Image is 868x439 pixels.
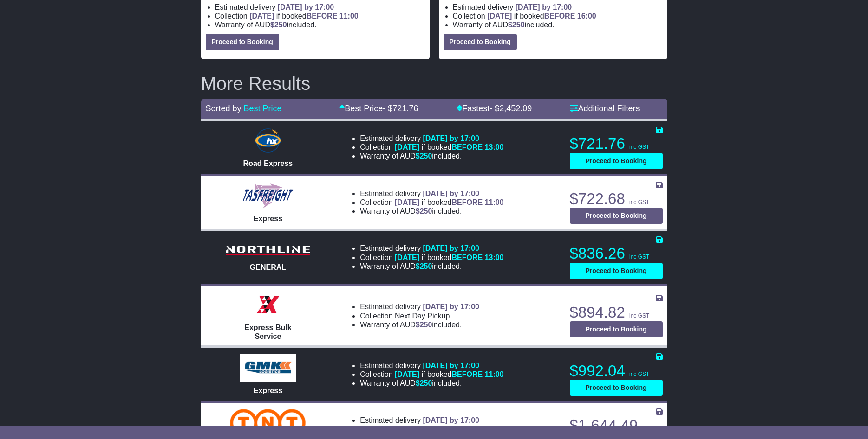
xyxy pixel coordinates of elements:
[451,198,483,206] span: BEFORE
[570,321,663,337] button: Proceed to Booking
[244,324,291,340] span: Express Bulk Service
[570,380,663,396] button: Proceed to Booking
[570,362,663,380] p: $992.04
[489,104,532,113] span: - $
[307,12,338,20] span: BEFORE
[395,370,419,378] span: [DATE]
[487,12,596,20] span: if booked
[570,153,663,169] button: Proceed to Booking
[360,189,503,198] li: Estimated delivery
[487,12,512,20] span: [DATE]
[360,152,503,160] li: Warranty of AUD included.
[339,104,418,113] a: Best Price- $721.76
[485,143,504,151] span: 13:00
[544,12,575,20] span: BEFORE
[254,291,282,318] img: Border Express: Express Bulk Service
[570,208,663,224] button: Proceed to Booking
[201,73,667,94] h2: More Results
[570,244,663,263] p: $836.26
[629,144,649,150] span: inc GST
[395,370,503,378] span: if booked
[395,198,503,206] span: if booked
[206,104,241,113] span: Sorted by
[485,426,504,433] span: 14:00
[254,215,282,223] span: Express
[570,190,663,208] p: $722.68
[230,409,306,437] img: TNT Domestic: Road Express
[451,254,483,261] span: BEFORE
[360,370,503,379] li: Collection
[360,244,503,253] li: Estimated delivery
[360,262,503,271] li: Warranty of AUD included.
[420,207,432,215] span: 250
[360,320,479,329] li: Warranty of AUD included.
[570,263,663,279] button: Proceed to Booking
[215,20,425,29] li: Warranty of AUD included.
[395,426,419,433] span: [DATE]
[395,143,419,151] span: [DATE]
[206,34,279,50] button: Proceed to Booking
[383,104,418,113] span: - $
[360,302,479,311] li: Estimated delivery
[577,12,596,20] span: 16:00
[457,104,532,113] a: Fastest- $2,452.09
[392,104,418,113] span: 721.76
[629,254,649,260] span: inc GST
[360,379,503,388] li: Warranty of AUD included.
[423,244,479,252] span: [DATE] by 17:00
[274,21,287,29] span: 250
[360,134,503,143] li: Estimated delivery
[416,321,432,329] span: $
[485,254,504,261] span: 13:00
[395,254,503,261] span: if booked
[451,426,483,433] span: BEFORE
[629,312,649,319] span: inc GST
[360,253,503,262] li: Collection
[270,21,287,29] span: $
[420,321,432,329] span: 250
[253,127,283,154] img: Hunter Express: Road Express
[453,12,663,20] li: Collection
[215,12,425,20] li: Collection
[360,198,503,207] li: Collection
[423,190,479,197] span: [DATE] by 17:00
[485,198,504,206] span: 11:00
[629,199,649,205] span: inc GST
[360,143,503,152] li: Collection
[420,262,432,270] span: 250
[570,134,663,153] p: $721.76
[278,3,334,11] span: [DATE] by 17:00
[339,12,359,20] span: 11:00
[423,362,479,369] span: [DATE] by 17:00
[499,104,532,113] span: 2,452.09
[512,21,525,29] span: 250
[244,104,282,113] a: Best Price
[243,159,293,167] span: Road Express
[420,379,432,387] span: 250
[254,387,282,394] span: Express
[453,20,663,29] li: Warranty of AUD included.
[249,12,358,20] span: if booked
[395,312,450,320] span: Next Day Pickup
[423,416,479,424] span: [DATE] by 17:00
[416,262,432,270] span: $
[395,198,419,206] span: [DATE]
[360,361,503,370] li: Estimated delivery
[215,3,425,12] li: Estimated delivery
[240,354,296,382] img: GMK Logistics: Express
[420,152,432,160] span: 250
[416,207,432,215] span: $
[250,263,286,271] span: GENERAL
[395,143,503,151] span: if booked
[416,152,432,160] span: $
[360,312,479,320] li: Collection
[451,143,483,151] span: BEFORE
[395,426,503,433] span: if booked
[570,416,663,435] p: $1,644.49
[508,21,525,29] span: $
[570,104,640,113] a: Additional Filters
[453,3,663,12] li: Estimated delivery
[222,243,314,258] img: Northline Distribution: GENERAL
[423,134,479,142] span: [DATE] by 17:00
[485,370,504,378] span: 11:00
